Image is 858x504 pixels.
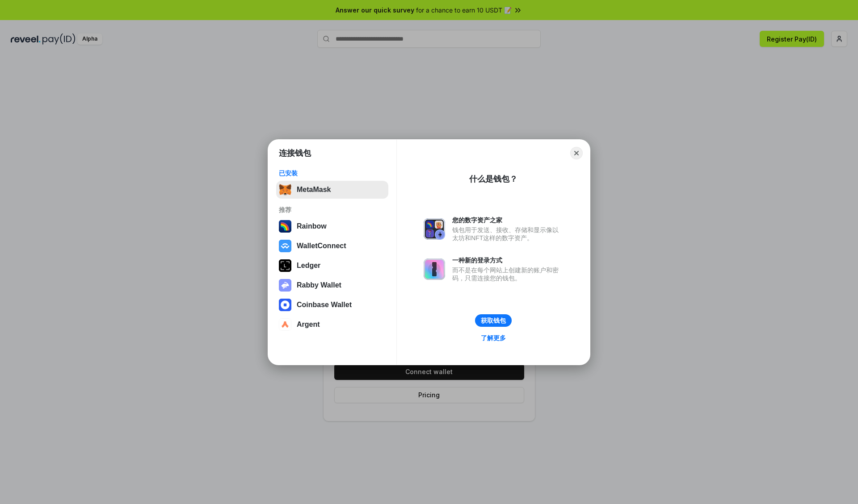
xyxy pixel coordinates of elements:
[279,183,291,196] img: svg+xml,%3Csvg%20fill%3D%22none%22%20height%3D%2233%22%20viewBox%3D%220%200%2035%2033%22%20width%...
[297,222,327,230] div: Rainbow
[279,206,386,214] div: 推荐
[279,318,291,331] img: svg+xml,%3Csvg%20width%3D%2228%22%20height%3D%2228%22%20viewBox%3D%220%200%2028%2028%22%20fill%3D...
[481,334,506,342] div: 了解更多
[279,279,291,292] img: svg+xml,%3Csvg%20xmlns%3D%22http%3A%2F%2Fwww.w3.org%2F2000%2Fsvg%22%20fill%3D%22none%22%20viewBox...
[276,217,388,235] button: Rainbow
[279,148,311,158] h1: 连接钱包
[297,186,331,194] div: MetaMask
[276,316,388,333] button: Argent
[276,237,388,255] button: WalletConnect
[297,281,341,289] div: Rabby Wallet
[297,321,320,329] div: Argent
[570,147,583,159] button: Close
[452,266,563,282] div: 而不是在每个网站上创建新的账户和密码，只需连接您的钱包。
[276,276,388,294] button: Rabby Wallet
[475,332,511,344] a: 了解更多
[276,296,388,314] button: Coinbase Wallet
[276,181,388,199] button: MetaMask
[297,301,352,309] div: Coinbase Wallet
[297,242,346,250] div: WalletConnect
[279,240,291,252] img: svg+xml,%3Csvg%20width%3D%2228%22%20height%3D%2228%22%20viewBox%3D%220%200%2028%2028%22%20fill%3D...
[469,174,517,184] div: 什么是钱包？
[475,314,512,327] button: 获取钱包
[452,216,563,224] div: 您的数字资产之家
[481,317,506,325] div: 获取钱包
[279,259,291,272] img: svg+xml,%3Csvg%20xmlns%3D%22http%3A%2F%2Fwww.w3.org%2F2000%2Fsvg%22%20width%3D%2228%22%20height%3...
[276,257,388,275] button: Ledger
[424,258,445,280] img: svg+xml,%3Csvg%20xmlns%3D%22http%3A%2F%2Fwww.w3.org%2F2000%2Fsvg%22%20fill%3D%22none%22%20viewBox...
[297,262,320,270] div: Ledger
[452,226,563,242] div: 钱包用于发送、接收、存储和显示像以太坊和NFT这样的数字资产。
[279,299,291,311] img: svg+xml,%3Csvg%20width%3D%2228%22%20height%3D%2228%22%20viewBox%3D%220%200%2028%2028%22%20fill%3D...
[279,169,386,177] div: 已安装
[424,218,445,240] img: svg+xml,%3Csvg%20xmlns%3D%22http%3A%2F%2Fwww.w3.org%2F2000%2Fsvg%22%20fill%3D%22none%22%20viewBox...
[279,220,291,233] img: svg+xml,%3Csvg%20width%3D%22120%22%20height%3D%22120%22%20viewBox%3D%220%200%20120%20120%22%20fil...
[452,256,563,264] div: 一种新的登录方式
